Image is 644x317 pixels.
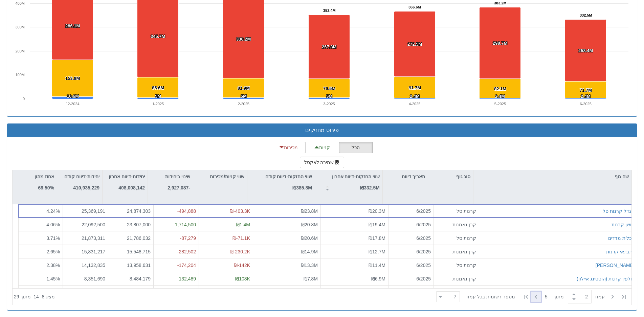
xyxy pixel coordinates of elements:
[66,248,105,255] div: 15,831,217
[111,248,151,255] div: 15,548,715
[369,208,385,214] span: ₪20.3M
[301,208,318,214] span: ₪23.8M
[241,94,247,99] tspan: 5M
[437,248,476,255] div: קרן נאמנות
[67,94,79,99] tspan: 10.6M
[236,37,251,42] tspan: 330.2M
[603,208,635,214] div: מגדל קרנות סל
[152,85,164,90] tspan: 85.6M
[391,221,431,228] div: 6/2025
[301,249,318,254] span: ₪14.9M
[230,249,250,254] span: ₪-230.2K
[38,185,54,190] strong: 69.50%
[577,275,635,282] button: דולפין קרנות (הוסטינג איילון)
[66,102,79,106] text: 12-2024
[409,85,421,90] tspan: 91.7M
[301,235,318,241] span: ₪20.6M
[493,41,507,46] tspan: 298.7M
[369,222,385,227] span: ₪19.4M
[301,263,318,268] span: ₪13.3M
[323,8,336,13] tspan: 352.4M
[437,235,476,242] div: קרנות סל
[15,1,25,5] text: 400M
[15,49,25,53] text: 200M
[14,289,55,304] div: ‏מציג 8 - 14 ‏ מתוך 29
[494,102,506,106] text: 5-2025
[369,249,385,254] span: ₪12.7M
[608,235,635,242] button: תכלית מדדים
[437,208,476,214] div: קרנות סל
[495,94,505,99] tspan: 2.4M
[594,293,605,300] span: ‏עמוד
[73,185,99,190] strong: 410,935,229
[66,208,105,214] div: 25,369,191
[434,289,630,304] div: ‏ מתוך
[156,262,196,269] div: -174,204
[409,102,420,106] text: 4-2025
[111,262,151,269] div: 13,958,631
[272,142,306,153] button: מכירות
[304,276,318,281] span: ₪7.8M
[301,222,318,227] span: ₪20.8M
[66,262,105,269] div: 14,132,835
[151,34,165,39] tspan: 345.7M
[66,275,105,282] div: 8,351,690
[612,221,635,228] button: אושן קרנות
[437,275,476,282] div: קרן נאמנות
[66,221,105,228] div: 22,092,500
[578,48,593,53] tspan: 258.4M
[581,94,591,99] tspan: 2.4M
[580,102,592,106] text: 6-2025
[15,73,25,77] text: 100M
[234,263,250,268] span: ₪-142K
[322,44,336,49] tspan: 267.8M
[332,173,380,180] p: שווי החזקות-דיווח אחרון
[265,173,312,180] p: שווי החזקות-דיווח קודם
[232,235,250,241] span: ₪-71.1K
[156,275,196,282] div: 132,489
[371,276,385,281] span: ₪6.9M
[156,235,196,242] div: -87,279
[369,263,385,268] span: ₪11.4M
[326,94,332,99] tspan: 5M
[65,76,80,81] tspan: 153.8M
[391,235,431,242] div: 6/2025
[111,235,151,242] div: 21,786,032
[428,170,473,183] div: סוג גוף
[369,235,385,241] span: ₪17.8M
[165,173,190,180] p: שינוי ביחידות
[300,157,345,168] button: שמירה לאקסל
[64,173,99,180] p: יחידות-דיווח קודם
[21,275,60,282] div: 1.45 %
[437,221,476,228] div: קרן נאמנות
[21,235,60,242] div: 3.71 %
[305,142,339,153] button: קניות
[238,102,249,106] text: 2-2025
[580,13,592,17] tspan: 332.5M
[152,102,164,106] text: 1-2025
[35,173,54,180] p: אחוז מהון
[236,222,250,227] span: ₪1.4M
[230,208,250,214] span: ₪-403.3K
[580,88,592,93] tspan: 71.7M
[193,170,247,183] div: שווי קניות/מכירות
[15,25,25,29] text: 300M
[596,262,635,269] button: [PERSON_NAME]
[12,127,632,133] h3: פירוט מחזיקים
[155,94,161,99] tspan: 5M
[109,173,145,180] p: יחידות-דיווח אחרון
[494,86,506,91] tspan: 82.1M
[410,94,420,99] tspan: 2.4M
[339,142,373,153] button: הכל
[545,293,553,300] span: 5
[168,185,190,190] strong: -2,927,087
[323,102,335,106] text: 3-2025
[111,208,151,214] div: 24,874,303
[391,275,431,282] div: 6/2025
[407,42,422,47] tspan: 272.5M
[391,262,431,269] div: 6/2025
[21,262,60,269] div: 2.38 %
